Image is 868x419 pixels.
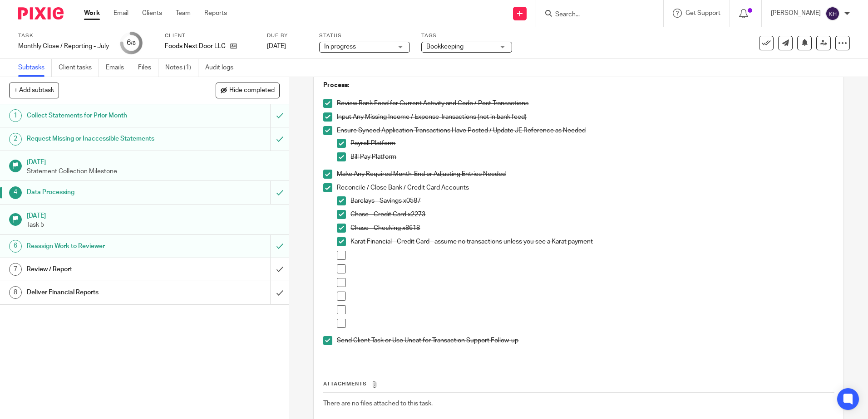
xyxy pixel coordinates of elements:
[9,83,59,98] button: + Add subtask
[27,167,280,176] p: Statement Collection Milestone
[337,183,833,192] p: Reconcile / Close Bank / Credit Card Accounts
[27,185,183,199] h1: Data Processing
[27,156,280,167] h1: [DATE]
[350,237,833,246] p: Karat Financial - Credit Card - assume no transactions unless you see a Karat payment
[205,59,240,77] a: Audit logs
[337,126,833,135] p: Ensure Synced Application Transactions Have Posted / Update JE Reference as Needed
[337,336,833,345] p: Send Client Task or Use Uncat for Transaction Support Follow-up
[18,42,109,51] div: Monthly Close / Reporting - July
[324,44,356,50] span: In progress
[113,9,128,18] a: Email
[176,9,191,18] a: Team
[142,9,162,18] a: Clients
[9,133,22,146] div: 2
[165,32,256,39] label: Client
[323,381,367,386] span: Attachments
[165,59,198,77] a: Notes (1)
[27,286,183,299] h1: Deliver Financial Reports
[127,38,136,48] div: 6
[27,132,183,146] h1: Request Missing or Inaccessible Statements
[9,286,22,299] div: 8
[106,59,131,77] a: Emails
[18,59,52,77] a: Subtasks
[323,82,349,88] strong: Process:
[27,209,280,220] h1: [DATE]
[84,9,100,18] a: Work
[825,6,840,21] img: svg%3E
[18,32,109,39] label: Task
[27,239,183,253] h1: Reassign Work to Reviewer
[27,220,280,229] p: Task 5
[9,263,22,276] div: 7
[267,43,286,49] span: [DATE]
[138,59,158,77] a: Files
[323,400,433,407] span: There are no files attached to this task.
[9,109,22,122] div: 1
[59,59,99,77] a: Client tasks
[216,83,280,98] button: Hide completed
[350,210,833,219] p: Chase - Credit Card x2273
[771,9,821,18] p: [PERSON_NAME]
[27,109,183,122] h1: Collect Statements for Prior Month
[350,224,833,233] p: Chase - Checking x8618
[319,32,410,39] label: Status
[267,32,308,39] label: Due by
[165,42,226,51] p: Foods Next Door LLC
[421,32,512,39] label: Tags
[686,10,720,16] span: Get Support
[554,11,636,19] input: Search
[9,240,22,253] div: 6
[337,99,833,108] p: Review Bank Feed for Current Activity and Code / Post Transactions
[131,41,136,46] small: /8
[204,9,227,18] a: Reports
[9,186,22,199] div: 4
[337,112,833,122] p: Input Any Missing Income / Expense Transactions (not in bank feed)
[18,7,64,19] img: Pixie
[350,196,833,205] p: Barclays - Savings x0587
[350,152,833,161] p: Bill Pay Platform
[426,44,464,50] span: Bookkeeping
[229,87,275,94] span: Hide completed
[27,263,183,276] h1: Review / Report
[337,170,833,179] p: Make Any Required Month-End or Adjusting Entries Needed
[350,139,833,148] p: Payroll Platform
